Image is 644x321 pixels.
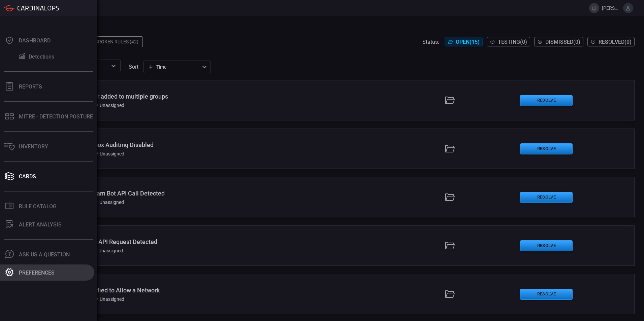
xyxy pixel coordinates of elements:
button: Dismissed(0) [534,37,583,46]
div: Reports [19,83,42,90]
button: Resolve [520,289,573,300]
span: [PERSON_NAME].[PERSON_NAME] [602,5,620,11]
button: Open [109,61,118,71]
button: Resolve [520,143,573,154]
div: Broken Rules (42) [91,36,143,47]
div: Palo Alto - Telegram Bot API Call Detected [50,190,263,197]
div: MITRE - Detection Posture [19,113,93,120]
span: Status: [422,39,439,45]
button: Resolve [520,192,573,203]
div: Unassigned [93,200,124,205]
span: Resolved ( 0 ) [599,39,632,45]
button: Resolve [520,95,573,106]
div: Office 365 - Mailbox Auditing Disabled [50,141,263,148]
div: Rule Catalog [19,203,57,210]
div: Office 365 - Owner added to multiple groups [50,93,263,100]
div: Time [148,64,200,70]
div: Unassigned [93,103,124,108]
div: Unassigned [92,248,123,253]
div: Unassigned [93,151,124,156]
div: Duo - Policy Modified to Allow a Network [50,287,263,294]
span: Dismissed ( 0 ) [545,39,580,45]
div: Preferences [19,270,55,276]
button: Open(15) [445,37,483,46]
div: Ask Us A Question [19,251,70,258]
div: Unassigned [93,296,124,302]
div: ALERT ANALYSIS [19,221,62,228]
button: Resolve [520,240,573,251]
div: Dashboard [19,37,51,44]
div: Cards [19,173,36,180]
span: Open ( 15 ) [456,39,480,45]
label: sort [129,64,138,70]
button: Resolved(0) [587,37,635,46]
div: Inventory [19,143,48,150]
button: Testing(0) [487,37,530,46]
div: Detections [29,53,54,60]
div: Palo Alto - Reddit API Request Detected [50,238,263,245]
span: Testing ( 0 ) [498,39,527,45]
